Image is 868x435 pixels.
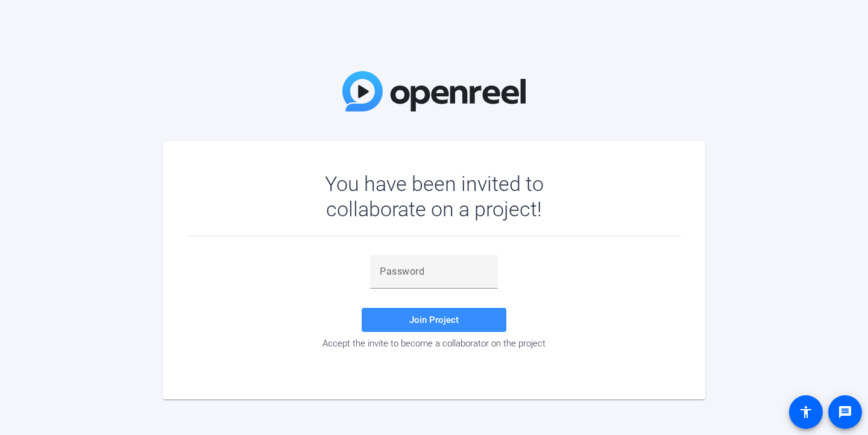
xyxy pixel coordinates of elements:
[187,338,681,349] div: Accept the invite to become a collaborator on the project
[342,71,526,111] img: OpenReel Logo
[799,405,813,419] mat-icon: accessibility
[838,405,852,419] mat-icon: message
[362,308,506,332] button: Join Project
[380,264,488,279] input: Password
[290,171,579,222] div: You have been invited to collaborate on a project!
[409,315,459,325] span: Join Project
